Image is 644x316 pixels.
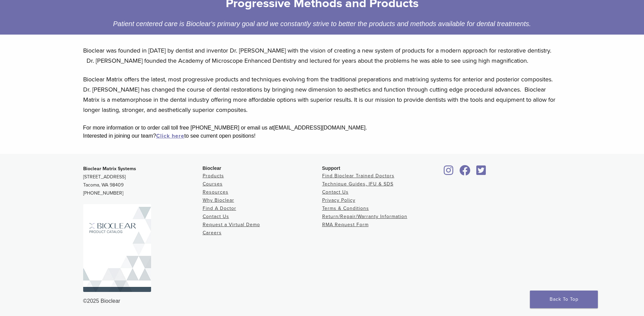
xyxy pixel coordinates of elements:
p: [STREET_ADDRESS] Tacoma, WA 98409 [PHONE_NUMBER] [83,165,203,197]
a: Careers [203,230,222,236]
a: Terms & Conditions [322,205,369,211]
a: Bioclear [474,169,489,176]
a: Back To Top [530,291,598,308]
p: Bioclear was founded in [DATE] by dentist and inventor Dr. [PERSON_NAME] with the vision of creat... [83,45,561,66]
a: Privacy Policy [322,197,355,203]
a: Request a Virtual Demo [203,222,260,228]
div: Interested in joining our team? to see current open positions! [83,132,561,140]
a: Find Bioclear Trained Doctors [322,173,394,179]
a: Why Bioclear [203,197,234,203]
a: Technique Guides, IFU & SDS [322,181,393,187]
div: Patient centered care is Bioclear's primary goal and we constantly strive to better the products ... [107,18,537,29]
div: ©2025 Bioclear [83,297,561,305]
a: Courses [203,181,223,187]
p: Bioclear Matrix offers the latest, most progressive products and techniques evolving from the tra... [83,74,561,115]
a: Resources [203,189,228,195]
a: Contact Us [203,214,229,219]
div: For more information or to order call toll free [PHONE_NUMBER] or email us at [EMAIL_ADDRESS][DOM... [83,124,561,132]
a: Return/Repair/Warranty Information [322,214,407,219]
a: Click here [156,133,184,139]
a: Products [203,173,224,179]
span: Support [322,165,341,171]
a: Find A Doctor [203,205,236,211]
a: Contact Us [322,189,349,195]
span: Bioclear [203,165,221,171]
a: RMA Request Form [322,222,369,228]
a: Bioclear [442,169,456,176]
img: Bioclear [83,204,151,292]
strong: Bioclear Matrix Systems [83,166,136,172]
a: Bioclear [457,169,473,176]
